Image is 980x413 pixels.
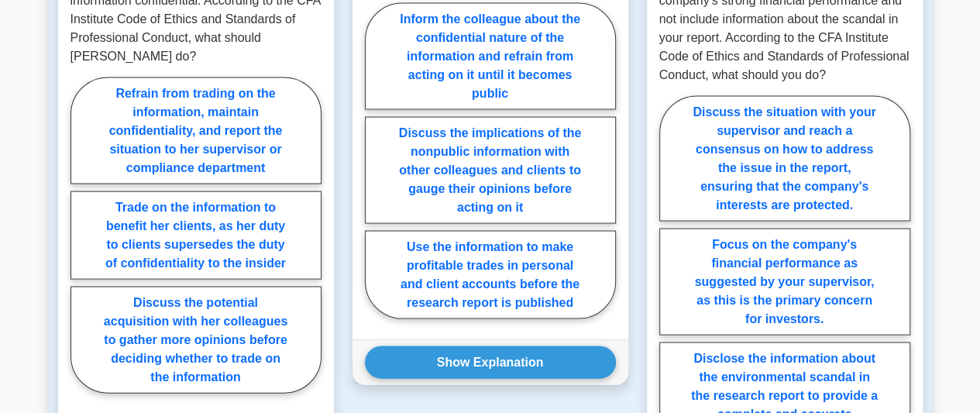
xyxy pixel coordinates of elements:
[659,96,910,222] label: Discuss the situation with your supervisor and reach a consensus on how to address the issue in t...
[70,191,322,280] label: Trade on the information to benefit her clients, as her duty to clients supersedes the duty of co...
[70,77,322,184] label: Refrain from trading on the information, maintain confidentiality, and report the situation to he...
[659,229,910,336] label: Focus on the company's financial performance as suggested by your supervisor, as this is the prim...
[70,287,322,394] label: Discuss the potential acquisition with her colleagues to gather more opinions before deciding whe...
[365,231,616,319] label: Use the information to make profitable trades in personal and client accounts before the research...
[365,3,616,110] label: Inform the colleague about the confidential nature of the information and refrain from acting on ...
[365,346,616,379] button: Show Explanation
[365,117,616,224] label: Discuss the implications of the nonpublic information with other colleagues and clients to gauge ...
